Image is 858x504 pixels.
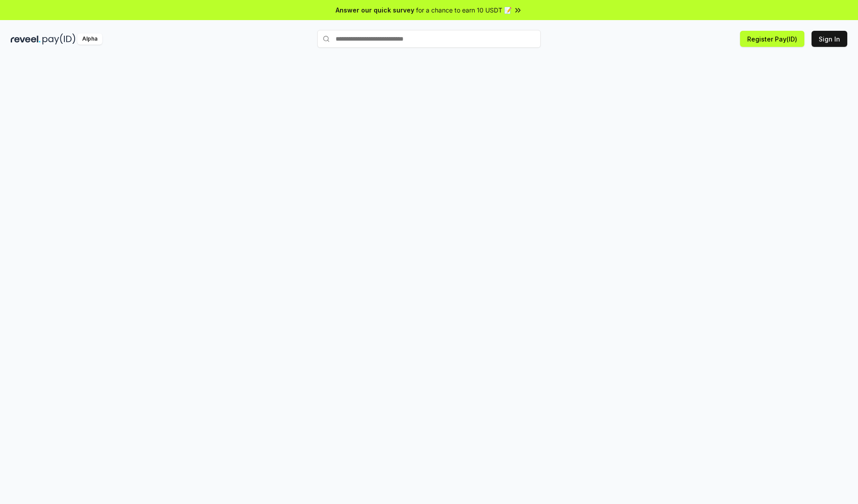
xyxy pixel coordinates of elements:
img: reveel_dark [11,33,41,45]
div: Alpha [77,33,102,45]
img: pay_id [42,33,76,45]
span: Answer our quick survey [336,5,414,15]
button: Sign In [812,31,847,47]
span: for a chance to earn 10 USDT 📝 [416,5,512,15]
button: Register Pay(ID) [740,31,804,47]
